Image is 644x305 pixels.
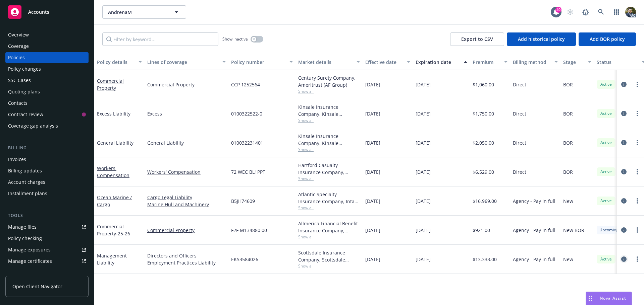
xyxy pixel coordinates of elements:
span: Add BOR policy [590,36,625,42]
button: Nova Assist [586,292,632,305]
span: [DATE] [365,198,380,205]
a: Ocean Marine / Cargo [97,194,132,208]
button: Policy number [228,54,296,70]
span: Open Client Navigator [12,283,62,290]
div: Atlantic Specialty Insurance Company, Intact Insurance [298,191,360,205]
span: Show all [298,176,360,181]
span: Agency - Pay in full [513,256,555,263]
span: Show inactive [222,36,248,42]
div: Coverage gap analysis [8,121,58,131]
span: Direct [513,110,526,117]
a: Switch app [610,5,623,19]
a: Overview [5,29,89,40]
div: Manage claims [8,267,42,278]
span: $1,060.00 [473,81,494,88]
div: Billing updates [8,165,42,176]
span: [DATE] [365,227,380,234]
button: Add BOR policy [579,32,636,46]
div: Quoting plans [8,86,40,97]
a: circleInformation [620,226,628,234]
span: $13,333.00 [473,256,497,263]
span: [DATE] [365,81,380,88]
div: Overview [8,29,29,40]
div: Status [597,59,638,66]
a: Excess Liability [97,110,130,117]
div: Tools [5,212,89,219]
a: more [633,226,641,234]
span: [DATE] [416,139,431,146]
a: Invoices [5,154,89,165]
a: Commercial Property [147,227,226,234]
a: Manage certificates [5,256,89,266]
div: Kinsale Insurance Company, Kinsale Insurance [298,133,360,147]
div: Premium [473,59,500,66]
button: Lines of coverage [145,54,228,70]
a: Workers' Compensation [147,168,226,175]
div: Manage exposures [8,244,51,255]
div: 40 [555,7,561,13]
a: Quoting plans [5,86,89,97]
button: Billing method [510,54,560,70]
span: Active [599,198,613,204]
a: Search [594,5,608,19]
span: BOR [563,110,573,117]
a: Start snowing [563,5,577,19]
span: EKS3584026 [231,256,258,263]
a: General Liability [97,140,133,146]
a: Directors and Officers [147,252,226,259]
div: Stage [563,59,584,66]
a: Policy changes [5,64,89,74]
a: Policies [5,52,89,63]
span: Agency - Pay in full [513,227,555,234]
div: Drag to move [586,292,594,305]
span: Active [599,256,613,262]
a: Contract review [5,109,89,120]
a: Account charges [5,177,89,187]
a: circleInformation [620,139,628,147]
div: Billing [5,145,89,151]
span: $6,529.00 [473,168,494,175]
span: 010032231401 [231,139,263,146]
a: Report a Bug [579,5,592,19]
span: 0100322522-0 [231,110,262,117]
div: Effective date [365,59,403,66]
div: Hartford Casualty Insurance Company, Hartford Insurance Group [298,162,360,176]
a: Marine Hull and Machinery [147,201,226,208]
a: Manage claims [5,267,89,278]
a: more [633,80,641,88]
span: AndrenaM [108,9,166,16]
div: SSC Cases [8,75,31,86]
span: [DATE] [416,256,431,263]
div: Manage certificates [8,256,52,266]
span: Direct [513,168,526,175]
span: New [563,198,573,205]
a: more [633,255,641,263]
span: B5JH74609 [231,198,255,205]
a: more [633,109,641,118]
span: [DATE] [416,110,431,117]
div: Coverage [8,41,29,52]
div: Billing method [513,59,550,66]
span: $16,969.00 [473,198,497,205]
span: BOR [563,139,573,146]
div: Market details [298,59,353,66]
a: Commercial Property [97,78,124,91]
div: Account charges [8,177,45,187]
button: Effective date [363,54,413,70]
span: Accounts [28,9,49,15]
div: Installment plans [8,188,47,199]
div: Policy number [231,59,285,66]
span: [DATE] [416,81,431,88]
button: Add historical policy [507,32,576,46]
span: [DATE] [365,168,380,175]
input: Filter by keyword... [102,32,218,46]
a: Installment plans [5,188,89,199]
a: Commercial Property [97,223,130,237]
div: Scottsdale Insurance Company, Scottsdale Insurance Company (Nationwide), E-Risk Services, RT Spec... [298,249,360,263]
div: Expiration date [416,59,460,66]
span: [DATE] [365,110,380,117]
button: Policy details [94,54,145,70]
div: Manage files [8,222,37,232]
a: circleInformation [620,109,628,118]
a: Accounts [5,3,89,21]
